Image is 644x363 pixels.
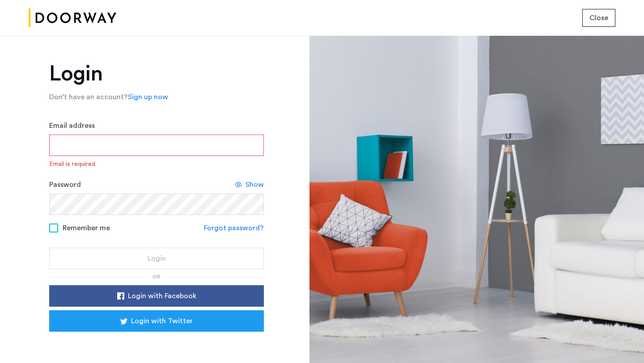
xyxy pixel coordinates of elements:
[49,120,95,131] label: Email address
[582,9,615,27] button: button
[49,63,264,84] h1: Login
[29,1,116,35] img: logo
[204,223,264,233] a: Forgot password?
[49,179,81,190] label: Password
[589,13,608,23] span: Close
[246,179,264,190] span: Show
[49,310,264,332] button: button
[63,334,250,354] iframe: Sign in with Google Button
[49,160,264,169] span: Email is required.
[49,248,264,269] button: button
[128,291,196,301] span: Login with Facebook
[49,285,264,307] button: button
[128,92,168,102] a: Sign up now
[131,316,193,326] span: Login with Twitter
[49,93,128,101] span: Don’t have an account?
[63,223,110,233] span: Remember me
[153,274,161,279] span: or
[148,253,166,264] span: Login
